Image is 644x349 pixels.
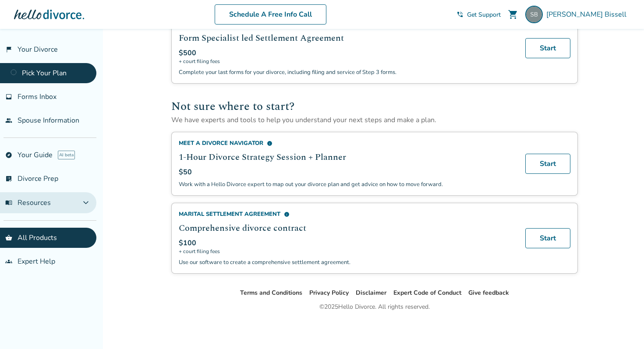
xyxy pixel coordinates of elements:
p: We have experts and tools to help you understand your next steps and make a plan. [171,115,578,125]
a: Expert Code of Conduct [393,289,461,297]
div: Marital Settlement Agreement [179,210,515,218]
span: shopping_basket [5,234,12,241]
span: + court filing fees [179,58,515,65]
span: $100 [179,238,196,248]
span: AI beta [58,151,75,159]
h2: 1-Hour Divorce Strategy Session + Planner [179,151,515,164]
h2: Not sure where to start? [171,98,578,115]
span: shopping_cart [508,9,518,20]
span: groups [5,258,12,265]
span: people [5,117,12,124]
a: phone_in_talkGet Support [456,11,501,19]
span: Resources [5,198,51,208]
div: Meet a Divorce Navigator [179,139,515,147]
h2: Form Specialist led Settlement Agreement [179,32,515,45]
span: menu_book [5,199,12,206]
h2: Comprehensive divorce contract [179,222,515,235]
li: Disclaimer [356,288,386,298]
a: Start [525,228,570,248]
a: Start [525,38,570,58]
p: Work with a Hello Divorce expert to map out your divorce plan and get advice on how to move forward. [179,180,515,188]
span: list_alt_check [5,175,12,182]
span: expand_more [81,197,91,208]
span: explore [5,152,12,159]
p: Complete your last forms for your divorce, including filing and service of Step 3 forms. [179,68,515,76]
p: Use our software to create a comprehensive settlement agreement. [179,258,515,266]
span: $50 [179,167,192,177]
span: [PERSON_NAME] Bissell [546,10,630,19]
span: inbox [5,93,12,100]
span: Forms Inbox [18,92,57,102]
span: flag_2 [5,46,12,53]
a: Privacy Policy [309,289,349,297]
span: info [267,141,272,146]
img: sbissell@gmail.com [525,6,543,23]
a: Start [525,154,570,174]
span: phone_in_talk [456,11,464,18]
span: + court filing fees [179,248,515,255]
a: Terms and Conditions [240,289,302,297]
a: Schedule A Free Info Call [215,4,326,25]
span: Get Support [467,11,501,19]
li: Give feedback [468,288,509,298]
div: © 2025 Hello Divorce. All rights reserved. [319,302,430,312]
iframe: Chat Widget [600,307,644,349]
span: info [284,212,290,217]
span: $500 [179,48,196,58]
